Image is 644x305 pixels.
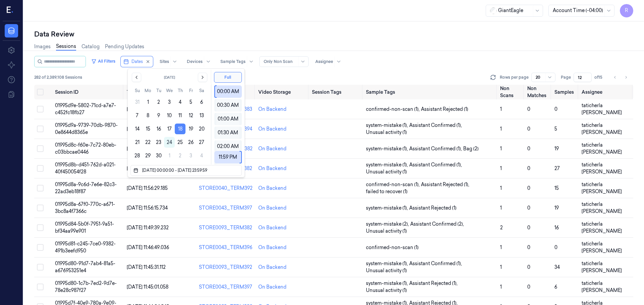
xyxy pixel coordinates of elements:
span: system-mistake (1) , [366,205,409,212]
th: Video Storage [256,85,310,99]
span: [DATE] 11:49:39.232 [127,225,169,231]
button: Friday, September 26th, 2025 [185,137,196,148]
span: 2 [500,225,503,231]
button: Thursday, September 18th, 2025, selected [175,124,185,134]
th: Wednesday [164,87,175,94]
button: Saturday, October 4th, 2025 [196,150,207,161]
div: 00:00 AM [217,85,239,98]
span: taticherla [PERSON_NAME] [582,181,622,195]
button: Friday, September 19th, 2025 [185,124,196,134]
button: R [620,4,633,17]
span: Assistant Rejected (1) , [409,280,459,287]
th: Session ID [52,85,124,99]
span: [DATE] 11:45:31.112 [127,264,166,270]
button: Today, Wednesday, September 24th, 2025 [164,137,175,148]
th: Saturday [196,87,207,94]
th: Friday [185,87,196,94]
span: taticherla [PERSON_NAME] [582,241,622,254]
span: 1 [500,106,502,112]
span: 0 [527,126,530,132]
a: Pending Updates [105,43,144,50]
button: Select all [37,89,44,95]
button: Select row [37,224,44,231]
span: 0 [527,106,530,112]
div: STORE0043_TERM397 [199,284,253,291]
span: failed to recover (1) [366,188,408,195]
button: Monday, September 1st, 2025 [143,97,153,107]
span: 0 [527,146,530,152]
span: 1 [500,244,502,250]
span: taticherla [PERSON_NAME] [582,260,622,274]
span: taticherla [PERSON_NAME] [582,122,622,135]
button: Select row [37,284,44,290]
div: 01:00 AM [216,113,239,125]
button: Select row [37,185,44,192]
span: 01995d80-1c7b-7ed2-9d7e-78e28c987f27 [55,280,117,293]
span: 34 [554,264,560,270]
div: 11:59 PM [216,151,239,163]
p: Rows per page [500,74,529,80]
button: Go to the Previous Month [132,73,141,82]
span: [DATE] 12:18:02.381 [127,106,168,112]
span: Unusual activity (1) [366,168,407,175]
button: Sunday, September 14th, 2025 [132,124,143,134]
div: On Backend [258,106,286,113]
th: Assignee [579,85,633,99]
span: 0 [527,264,530,270]
span: confirmed-non-scan (1) , [366,106,421,113]
span: system-mistake (1) , [366,145,409,152]
span: 0 [527,165,530,171]
span: 6 [554,284,557,290]
th: Samples [552,85,579,99]
span: 1 [500,146,502,152]
div: On Backend [258,264,286,271]
div: On Backend [258,284,286,291]
span: 19 [554,146,559,152]
span: taticherla [PERSON_NAME] [582,280,622,293]
span: 1 [500,185,502,191]
a: Sessions [56,43,76,51]
button: Go to the Next Month [198,73,207,82]
span: taticherla [PERSON_NAME] [582,142,622,155]
span: 282 of 2,389,108 Sessions [34,74,82,80]
span: 19 [554,205,559,211]
div: On Backend [258,126,286,133]
button: Wednesday, September 3rd, 2025 [164,97,175,107]
div: On Backend [258,205,286,212]
div: On Backend [258,145,286,152]
th: Session Tags [309,85,363,99]
span: taticherla [PERSON_NAME] [582,201,622,214]
button: [DATE] [145,73,194,82]
button: Thursday, October 2nd, 2025 [175,150,185,161]
span: Bag (2) [463,145,479,152]
button: Tuesday, September 2nd, 2025 [153,97,164,107]
button: Saturday, September 13th, 2025 [196,110,207,121]
div: On Backend [258,165,286,172]
th: Timestamp (Session) [124,85,196,99]
span: 0 [527,205,530,211]
span: 01995d8a-9c6d-7e6e-82c3-22ad3eb18f87 [55,181,117,195]
th: Monday [143,87,153,94]
div: 01:30 AM [216,127,239,139]
th: Sample Tags [363,85,497,99]
button: Friday, October 3rd, 2025 [185,150,196,161]
span: 0 [527,185,530,191]
th: Non Matches [525,85,552,99]
span: Assistant Confirmed (2) , [410,221,465,228]
span: 1 [500,205,502,211]
span: 0 [527,244,530,250]
button: Tuesday, September 16th, 2025 [153,124,164,134]
span: Assistant Confirmed (1) , [409,122,463,129]
div: STORE0040_TERM392 [199,185,253,192]
button: Monday, September 15th, 2025 [143,124,153,134]
button: Friday, September 5th, 2025 [185,97,196,107]
span: taticherla [PERSON_NAME] [582,162,622,175]
input: Dates [141,166,236,174]
th: Sunday [132,87,143,94]
span: 01995d9e-5802-71cd-a7e7-c452fc18fb27 [55,102,116,116]
th: Non Scans [497,85,525,99]
button: Select row [37,126,44,132]
div: 00:30 AM [216,99,239,111]
button: Saturday, September 6th, 2025 [196,97,207,107]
